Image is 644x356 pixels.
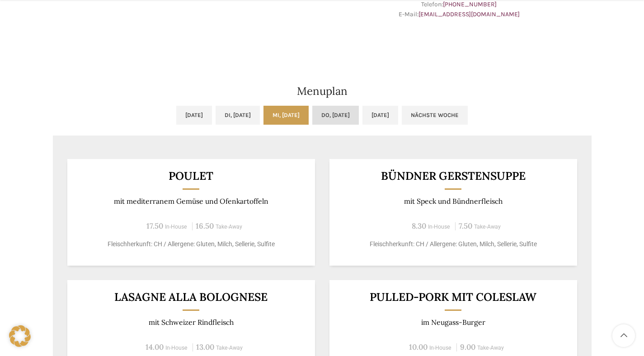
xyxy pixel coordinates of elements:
span: 17.50 [146,221,163,231]
p: Fleischherkunft: CH / Allergene: Gluten, Milch, Sellerie, Sulfite [340,239,566,249]
span: 7.50 [459,221,472,231]
span: Take-Away [477,345,504,351]
p: mit Schweizer Rindfleisch [78,318,304,327]
span: In-House [429,345,451,351]
a: [PHONE_NUMBER] [443,0,497,8]
a: Do, [DATE] [312,106,359,125]
a: [EMAIL_ADDRESS][DOMAIN_NAME] [418,10,520,18]
span: 14.00 [146,342,164,352]
span: In-House [165,224,187,230]
a: Di, [DATE] [216,106,260,125]
span: In-House [165,345,188,351]
a: [DATE] [362,106,398,125]
h3: LASAGNE ALLA BOLOGNESE [78,291,304,303]
h3: Poulet [78,170,304,182]
p: mit Speck und Bündnerfleisch [340,197,566,206]
h2: Menuplan [53,86,592,97]
a: Scroll to top button [612,324,635,347]
h3: Pulled-Pork mit Coleslaw [340,291,566,303]
span: Take-Away [474,224,501,230]
a: Nächste Woche [402,106,468,125]
span: 9.00 [460,342,475,352]
p: im Neugass-Burger [340,318,566,327]
a: Mi, [DATE] [263,106,309,125]
span: 16.50 [196,221,214,231]
span: Take-Away [216,345,243,351]
span: 13.00 [196,342,214,352]
a: [DATE] [176,106,212,125]
p: mit mediterranem Gemüse und Ofenkartoffeln [78,197,304,206]
span: In-House [428,224,450,230]
span: 8.30 [412,221,426,231]
span: Take-Away [216,224,242,230]
h3: Bündner Gerstensuppe [340,170,566,182]
p: Fleischherkunft: CH / Allergene: Gluten, Milch, Sellerie, Sulfite [78,239,304,249]
span: 10.00 [409,342,428,352]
